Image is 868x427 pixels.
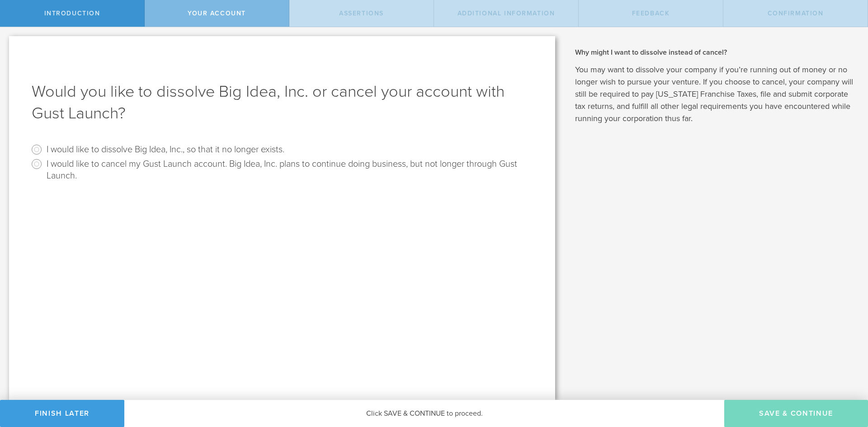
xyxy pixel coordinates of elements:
[724,400,868,427] button: Save & Continue
[47,157,530,182] label: I would like to cancel my Gust Launch account. Big Idea, Inc. plans to continue doing business, b...
[124,400,724,427] div: Click SAVE & CONTINUE to proceed.
[575,64,854,125] p: You may want to dissolve your company if you’re running out of money or no longer wish to pursue ...
[339,9,384,17] span: Assertions
[768,9,824,17] span: Confirmation
[823,357,868,400] iframe: Chat Widget
[32,81,533,124] h1: Would you like to dissolve Big Idea, Inc. or cancel your account with Gust Launch?
[458,9,555,17] span: Additional Information
[632,9,670,17] span: Feedback
[44,9,100,17] span: Introduction
[188,9,246,17] span: Your Account
[575,47,854,57] h2: Why might I want to dissolve instead of cancel?
[47,142,284,155] label: I would like to dissolve Big Idea, Inc., so that it no longer exists.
